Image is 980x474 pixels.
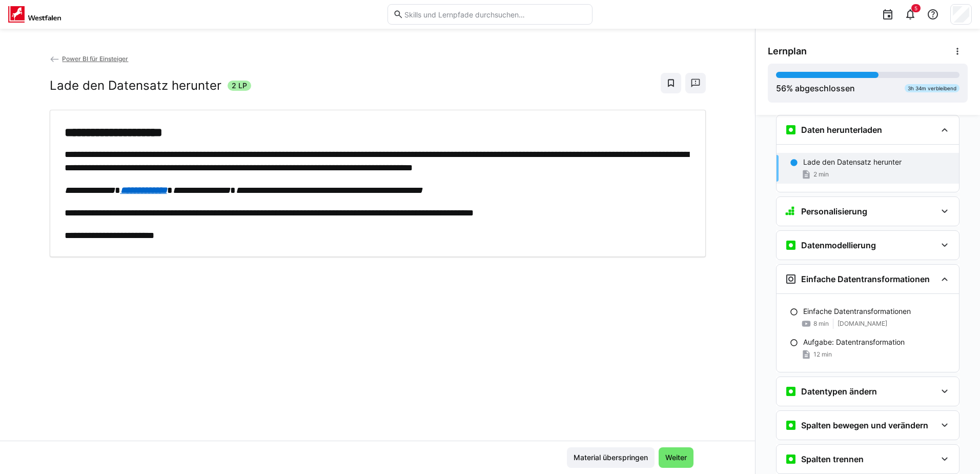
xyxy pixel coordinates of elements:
[62,55,128,63] span: Power BI für Einsteiger
[659,447,693,468] button: Weiter
[776,83,786,93] span: 56
[801,454,864,464] h3: Spalten trennen
[664,452,688,463] span: Weiter
[905,84,959,92] div: 3h 34m verbleibend
[232,81,247,91] span: 2 LP
[914,5,917,11] span: 5
[803,306,911,317] p: Einfache Datentransformationen
[813,320,829,328] span: 8 min
[776,82,855,94] div: % abgeschlossen
[567,447,655,468] button: Material überspringen
[801,240,876,250] h3: Datenmodellierung
[50,55,129,63] a: Power BI für Einsteiger
[813,170,829,179] span: 2 min
[801,274,930,284] h3: Einfache Datentransformationen
[803,157,902,167] p: Lade den Datensatz herunter
[801,386,877,397] h3: Datentypen ändern
[801,125,882,135] h3: Daten herunterladen
[803,337,905,347] p: Aufgabe: Datentransformation
[801,206,867,216] h3: Personalisierung
[768,46,807,57] span: Lernplan
[801,420,928,430] h3: Spalten bewegen und verändern
[403,10,587,19] input: Skills und Lernpfade durchsuchen…
[813,350,832,359] span: 12 min
[50,78,221,93] h2: Lade den Datensatz herunter
[838,320,887,328] span: [DOMAIN_NAME]
[572,452,649,463] span: Material überspringen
